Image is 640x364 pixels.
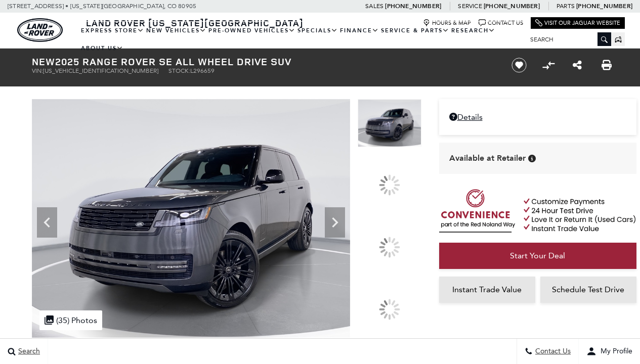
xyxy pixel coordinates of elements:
span: My Profile [596,347,632,356]
a: Start Your Deal [439,243,636,269]
a: Details [449,112,626,122]
a: Visit Our Jaguar Website [535,19,620,27]
nav: Main Navigation [80,22,523,57]
button: Save vehicle [508,57,530,73]
div: (35) Photos [39,310,102,330]
a: Service & Parts [380,22,450,39]
strong: New [32,55,55,68]
a: Contact Us [479,19,523,27]
a: [PHONE_NUMBER] [484,2,540,10]
span: Stock: [168,67,190,74]
span: Contact Us [533,347,571,356]
span: Schedule Test Drive [552,285,624,294]
span: [US_VEHICLE_IDENTIFICATION_NUMBER] [43,67,158,74]
a: [PHONE_NUMBER] [576,2,632,10]
span: Parts [557,3,575,10]
a: Instant Trade Value [439,277,535,303]
span: VIN: [32,67,43,74]
span: Available at Retailer [449,153,526,164]
a: Specials [296,22,339,39]
a: Hours & Map [423,19,471,27]
span: Start Your Deal [510,251,565,260]
span: Instant Trade Value [452,285,522,294]
span: Search [16,347,40,356]
a: About Us [80,39,124,57]
a: Share this New 2025 Range Rover SE All Wheel Drive SUV [573,59,582,71]
a: [PHONE_NUMBER] [385,2,441,10]
button: user-profile-menu [579,339,640,364]
a: Print this New 2025 Range Rover SE All Wheel Drive SUV [602,59,612,71]
img: New 2025 Carpathian Grey LAND ROVER SE image 1 [358,99,421,147]
span: L296659 [190,67,215,74]
a: land-rover [17,18,63,42]
a: Finance [339,22,380,39]
span: Land Rover [US_STATE][GEOGRAPHIC_DATA] [86,17,304,29]
a: Schedule Test Drive [540,277,636,303]
a: New Vehicles [145,22,207,39]
input: Search [523,33,611,45]
a: Pre-Owned Vehicles [207,22,296,39]
a: EXPRESS STORE [80,22,145,39]
h1: 2025 Range Rover SE All Wheel Drive SUV [32,56,495,67]
button: Compare vehicle [541,58,556,73]
img: New 2025 Carpathian Grey LAND ROVER SE image 1 [32,99,350,338]
a: [STREET_ADDRESS] • [US_STATE][GEOGRAPHIC_DATA], CO 80905 [8,3,196,10]
a: Land Rover [US_STATE][GEOGRAPHIC_DATA] [80,17,310,29]
span: Service [458,3,482,10]
span: Sales [365,3,383,10]
a: Research [450,22,496,39]
div: Vehicle is in stock and ready for immediate delivery. Due to demand, availability is subject to c... [528,155,536,162]
img: Land Rover [17,18,63,42]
